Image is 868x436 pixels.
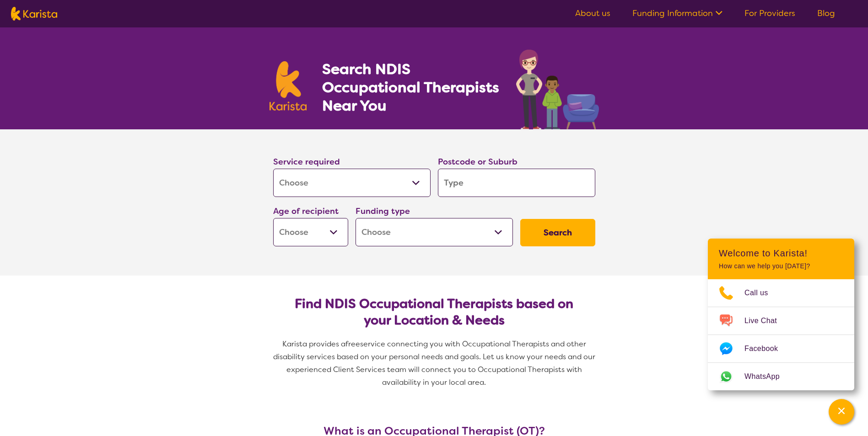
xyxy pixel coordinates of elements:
input: Type [438,169,595,197]
span: service connecting you with Occupational Therapists and other disability services based on your p... [273,339,597,387]
h2: Welcome to Karista! [719,248,843,259]
h1: Search NDIS Occupational Therapists Near You [322,60,500,115]
h2: Find NDIS Occupational Therapists based on your Location & Needs [280,296,588,329]
span: WhatsApp [744,370,791,383]
img: Karista logo [11,7,57,21]
label: Postcode or Suburb [438,156,518,167]
img: occupational-therapy [516,49,599,129]
p: How can we help you [DATE]? [719,262,843,270]
button: Search [520,219,595,246]
span: Live Chat [744,314,788,328]
button: Channel Menu [829,399,854,425]
a: Funding Information [632,8,722,19]
span: free [345,339,360,349]
div: Channel Menu [708,239,854,390]
img: Karista logo [270,61,307,111]
span: Karista provides a [282,339,345,349]
label: Funding type [356,206,410,217]
a: Blog [817,8,835,19]
label: Age of recipient [273,206,339,217]
label: Service required [273,156,340,167]
a: For Providers [744,8,795,19]
span: Call us [744,286,779,300]
span: Facebook [744,342,789,356]
a: Web link opens in a new tab. [708,363,854,390]
a: About us [575,8,610,19]
ul: Choose channel [708,279,854,390]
